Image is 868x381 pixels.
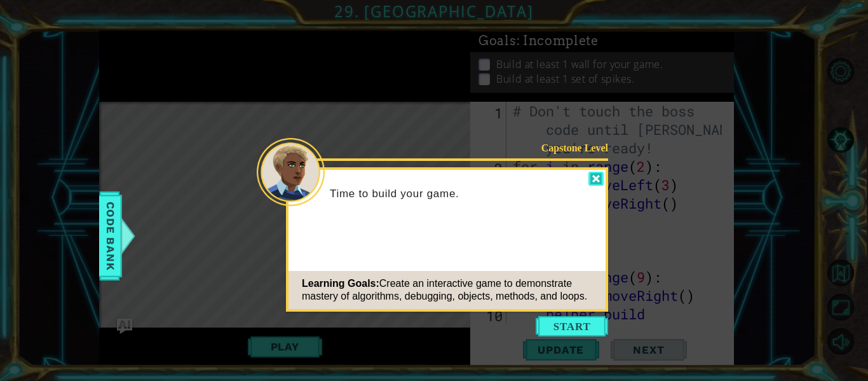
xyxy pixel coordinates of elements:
span: Code Bank [100,197,121,275]
span: Learning Goals: [302,278,379,289]
span: Create an interactive game to demonstrate mastery of algorithms, debugging, objects, methods, and... [302,278,587,301]
button: Start [536,316,608,336]
p: Time to build your game. [330,187,597,201]
div: Capstone Level [527,141,608,155]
